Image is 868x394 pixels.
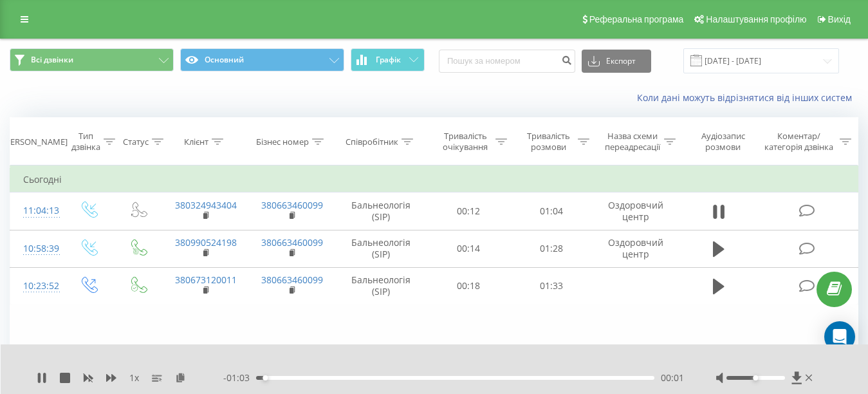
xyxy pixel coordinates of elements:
[335,192,427,230] td: Бальнеологія (SIP)
[175,236,237,249] a: 380990524198
[23,198,50,223] div: 11:04:13
[427,267,510,305] td: 00:18
[23,274,50,299] div: 10:23:52
[706,14,806,24] span: Налаштування профілю
[256,136,309,147] div: Бізнес номер
[582,50,651,73] button: Експорт
[593,230,679,267] td: Оздоровчий центр
[175,199,237,211] a: 380324943404
[828,14,851,24] span: Вихід
[23,236,50,261] div: 10:58:39
[824,321,855,352] div: Open Intercom Messenger
[351,48,425,71] button: Графік
[510,230,593,267] td: 01:28
[593,192,679,230] td: Оздоровчий центр
[3,136,68,147] div: [PERSON_NAME]
[376,55,401,64] span: Графік
[690,131,755,153] div: Аудіозапис розмови
[439,131,492,153] div: Тривалість очікування
[510,267,593,305] td: 01:33
[661,371,684,384] span: 00:01
[637,91,858,104] a: Коли дані можуть відрізнятися вiд інших систем
[604,131,661,153] div: Назва схеми переадресації
[510,192,593,230] td: 01:04
[180,48,344,71] button: Основний
[335,230,427,267] td: Бальнеологія (SIP)
[753,375,758,380] div: Accessibility label
[261,274,323,286] a: 380663460099
[10,48,174,71] button: Всі дзвінки
[31,55,73,65] span: Всі дзвінки
[346,136,398,147] div: Співробітник
[589,14,684,24] span: Реферальна програма
[427,230,510,267] td: 00:14
[761,131,836,153] div: Коментар/категорія дзвінка
[175,274,237,286] a: 380673120011
[10,167,858,192] td: Сьогодні
[123,136,149,147] div: Статус
[261,199,323,211] a: 380663460099
[427,192,510,230] td: 00:12
[439,50,575,73] input: Пошук за номером
[223,371,256,384] span: - 01:03
[335,267,427,305] td: Бальнеологія (SIP)
[184,136,208,147] div: Клієнт
[71,131,100,153] div: Тип дзвінка
[522,131,575,153] div: Тривалість розмови
[129,371,139,384] span: 1 x
[263,375,268,380] div: Accessibility label
[261,236,323,249] a: 380663460099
